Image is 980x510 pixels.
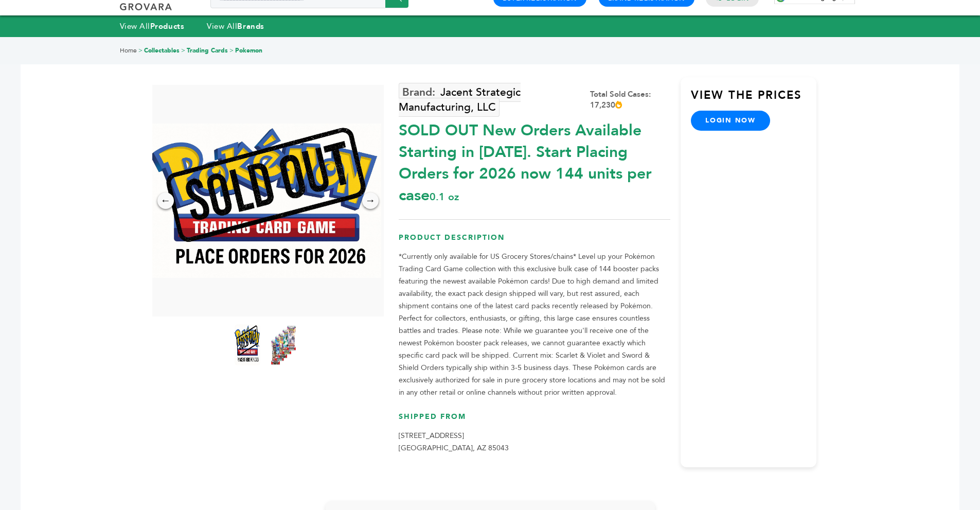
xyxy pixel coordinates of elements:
[399,251,670,399] p: *Currently only available for US Grocery Stores/chains* Level up your Pokémon Trading Card Game c...
[691,87,816,111] h3: View the Prices
[150,21,184,31] strong: Products
[120,46,137,55] a: Home
[207,21,264,31] a: View AllBrands
[362,192,379,209] div: →
[691,111,770,130] a: login now
[144,46,180,55] a: Collectables
[138,46,142,55] span: >
[187,46,228,55] a: Trading Cards
[229,46,234,55] span: >
[590,89,670,111] div: Total Sold Cases: 17,230
[399,115,670,206] div: SOLD OUT New Orders Available Starting in [DATE]. Start Placing Orders for 2026 now 144 units per...
[237,21,264,31] strong: Brands
[399,412,670,430] h3: Shipped From
[181,46,185,55] span: >
[399,430,670,454] p: [STREET_ADDRESS] [GEOGRAPHIC_DATA], AZ 85043
[235,46,262,55] a: Pokemon
[399,83,521,117] a: Jacent Strategic Manufacturing, LLC
[235,324,260,365] img: *SOLD OUT* New Orders Available Starting in 2026. Start Placing Orders for 2026 now! 144 units pe...
[157,192,174,209] div: ←
[120,21,185,31] a: View AllProducts
[430,190,459,204] span: 0.1 oz
[269,322,297,367] img: *SOLD OUT* New Orders Available Starting in 2026. Start Placing Orders for 2026 now! 144 units pe...
[399,233,670,251] h3: Product Description
[150,124,381,278] img: *SOLD OUT* New Orders Available Starting in 2026. Start Placing Orders for 2026 now! 144 units pe...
